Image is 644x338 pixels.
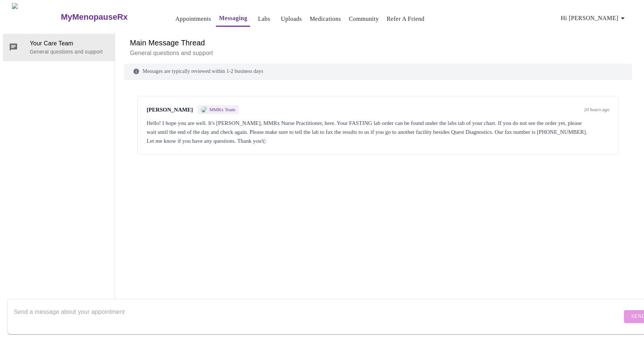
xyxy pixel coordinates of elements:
img: MyMenopauseRx Logo [12,3,60,31]
button: Messaging [216,11,250,27]
button: Labs [252,12,276,26]
a: Refer a Friend [387,14,425,24]
a: Messaging [219,13,247,23]
a: Community [349,14,379,24]
button: Community [346,12,382,26]
span: MMRx Team [209,107,235,113]
span: [PERSON_NAME] [147,107,193,113]
button: Medications [307,12,344,26]
button: Appointments [172,12,214,26]
div: Messages are typically reviewed within 1-2 business days [124,64,632,80]
a: Appointments [175,14,211,24]
p: General questions and support [30,48,109,55]
textarea: Send a message about your appointment [14,305,622,328]
a: Medications [310,14,341,24]
button: Uploads [278,12,305,26]
h6: Main Message Thread [130,37,626,49]
a: MyMenopauseRx [60,4,157,30]
a: Uploads [281,14,302,24]
a: Labs [258,14,270,24]
span: 20 hours ago [584,107,609,113]
p: General questions and support [130,49,626,58]
span: Hi [PERSON_NAME] [561,13,627,23]
button: Refer a Friend [384,12,428,26]
span: Your Care Team [30,39,109,48]
button: Hi [PERSON_NAME] [558,11,630,26]
div: Your Care TeamGeneral questions and support [3,34,115,61]
h3: MyMenopauseRx [61,12,128,22]
img: MMRX [201,107,207,113]
div: Hello! I hope you are well. It's [PERSON_NAME], MMRx Nurse Practitioner, here. Your FASTING lab o... [147,119,609,145]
